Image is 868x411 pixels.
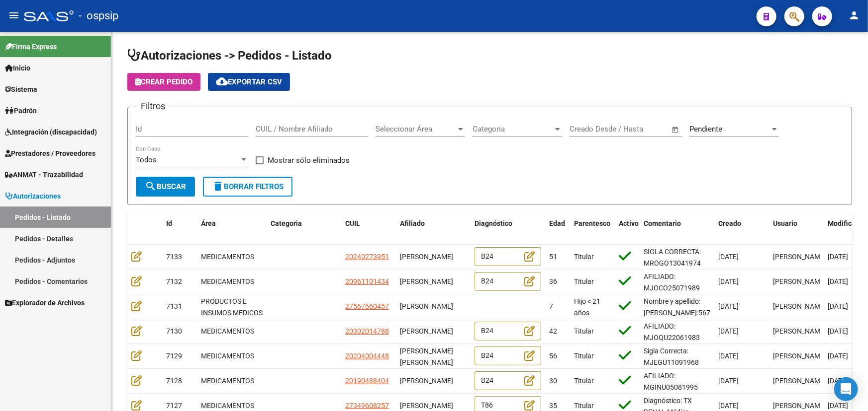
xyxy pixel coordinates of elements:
[5,41,57,52] span: Firma Express
[718,253,739,261] span: [DATE]
[166,377,182,385] span: 7128
[570,125,610,134] input: Fecha inicio
[345,402,389,410] span: 27349608257
[145,180,157,192] mat-icon: search
[5,63,30,73] span: Inicio
[400,347,453,366] span: [PERSON_NAME] [PERSON_NAME]
[718,302,739,310] span: [DATE]
[345,352,389,360] span: 20204004448
[828,253,848,261] span: [DATE]
[828,402,848,410] span: [DATE]
[197,213,267,246] datatable-header-cell: Área
[718,377,739,385] span: [DATE]
[640,213,714,246] datatable-header-cell: Comentario
[136,177,195,197] button: Buscar
[5,169,83,180] span: ANMAT - Trazabilidad
[136,99,170,113] h3: Filtros
[201,402,254,410] span: MEDICAMENTOS
[549,377,557,385] span: 30
[166,253,182,261] span: 7133
[848,9,860,21] mat-icon: person
[689,125,722,134] span: Pendiente
[574,277,594,285] span: Titular
[475,346,541,366] div: B24
[135,77,193,86] span: Crear Pedido
[345,277,389,285] span: 20961101434
[166,402,182,410] span: 7127
[166,352,182,360] span: 7129
[773,219,797,227] span: Usuario
[400,327,453,335] span: [PERSON_NAME]
[644,273,703,405] span: AFILIADO: MJOCO25071989 Médico Tratante: BOTAS Correo electrónico: [EMAIL_ADDRESS][DOMAIN_NAME] T...
[644,297,730,373] span: Nombre y apellido: [PERSON_NAME]:56766045 Hospital [PERSON_NAME] Teléfono dr: [PHONE_NUMBER] Fech...
[773,327,826,335] span: [PERSON_NAME]
[475,247,541,267] div: B24
[619,219,639,227] span: Activo
[203,177,292,197] button: Borrar Filtros
[549,219,565,227] span: Edad
[400,277,453,285] span: [PERSON_NAME]
[208,73,290,91] button: Exportar CSV
[574,327,594,335] span: Titular
[828,277,848,285] span: [DATE]
[201,327,254,335] span: MEDICAMENTOS
[400,253,453,261] span: [PERSON_NAME]
[166,277,182,285] span: 7132
[166,219,172,227] span: Id
[549,352,557,360] span: 56
[574,297,600,317] span: Hijo < 21 años
[166,302,182,310] span: 7131
[718,327,739,335] span: [DATE]
[828,377,848,385] span: [DATE]
[834,377,858,401] div: Open Intercom Messenger
[79,5,118,27] span: - ospsip
[216,75,228,87] mat-icon: cloud_download
[718,352,739,360] span: [DATE]
[471,213,545,246] datatable-header-cell: Diagnóstico
[201,219,216,227] span: Área
[345,377,389,385] span: 20190488404
[127,73,200,91] button: Crear Pedido
[345,253,389,261] span: 20240273951
[570,213,615,246] datatable-header-cell: Parentesco
[267,213,341,246] datatable-header-cell: Categoria
[345,219,360,227] span: CUIL
[475,219,512,227] span: Diagnóstico
[400,219,425,227] span: Afiliado
[201,352,254,360] span: MEDICAMENTOS
[201,277,254,285] span: MEDICAMENTOS
[828,302,848,310] span: [DATE]
[549,253,557,261] span: 51
[400,402,453,410] span: [PERSON_NAME]
[718,277,739,285] span: [DATE]
[549,277,557,285] span: 36
[212,180,224,192] mat-icon: delete
[615,213,640,246] datatable-header-cell: Activo
[271,219,302,227] span: Categoria
[773,377,826,385] span: [PERSON_NAME]
[549,327,557,335] span: 42
[574,402,594,410] span: Titular
[5,297,85,308] span: Explorador de Archivos
[773,402,826,410] span: [PERSON_NAME]
[5,127,97,137] span: Integración (discapacidad)
[396,213,471,246] datatable-header-cell: Afiliado
[212,182,284,191] span: Borrar Filtros
[828,219,864,227] span: Modificado
[216,77,282,86] span: Exportar CSV
[8,9,20,21] mat-icon: menu
[619,125,667,134] input: Fecha fin
[201,377,254,385] span: MEDICAMENTOS
[136,155,157,164] span: Todos
[549,302,553,310] span: 7
[5,105,37,116] span: Padrón
[475,371,541,391] div: B24
[201,297,263,317] span: PRODUCTOS E INSUMOS MEDICOS
[341,213,396,246] datatable-header-cell: CUIL
[166,327,182,335] span: 7130
[828,327,848,335] span: [DATE]
[475,322,541,341] div: B24
[473,125,553,134] span: Categoria
[718,402,739,410] span: [DATE]
[268,154,350,166] span: Mostrar sólo eliminados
